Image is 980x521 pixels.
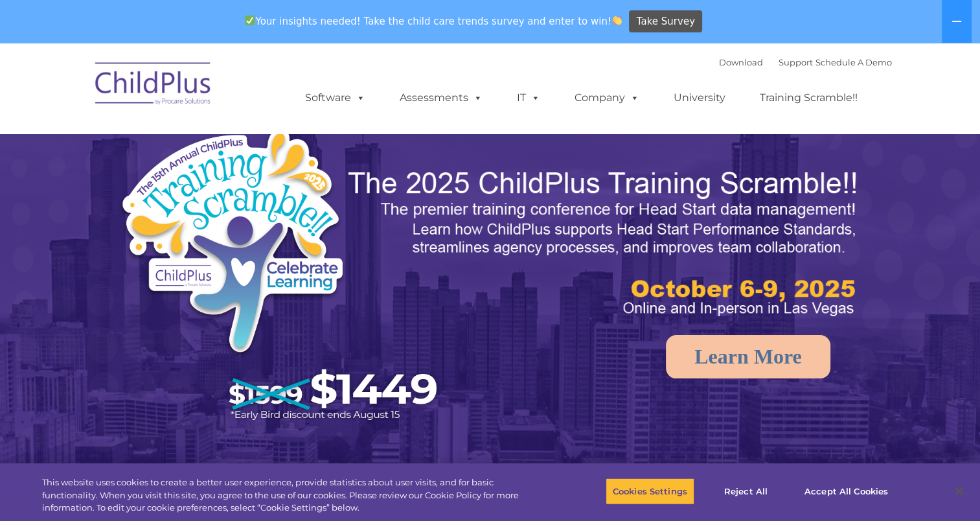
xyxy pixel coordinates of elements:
a: Learn More [666,335,830,378]
a: Assessments [387,85,496,111]
a: Schedule A Demo [815,57,892,67]
a: IT [504,85,553,111]
a: Download [719,57,763,67]
button: Accept All Cookies [797,478,895,505]
a: Support [779,57,813,67]
img: ✅ [245,16,255,25]
a: Take Survey [629,10,702,33]
span: Last name [180,86,220,95]
font: | [719,57,892,67]
a: Training Scramble!! [747,85,871,111]
div: This website uses cookies to create a better user experience, provide statistics about user visit... [42,476,539,515]
a: Company [562,85,652,111]
button: Cookies Settings [606,478,694,505]
button: Reject All [705,478,786,505]
a: University [661,85,738,111]
span: Phone number [180,139,235,148]
button: Close [945,477,974,505]
span: Take Survey [637,10,695,33]
img: ChildPlus by Procare Solutions [89,53,218,118]
span: Your insights needed! Take the child care trends survey and enter to win! [240,8,628,34]
a: Software [292,85,378,111]
img: 👏 [612,16,622,25]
